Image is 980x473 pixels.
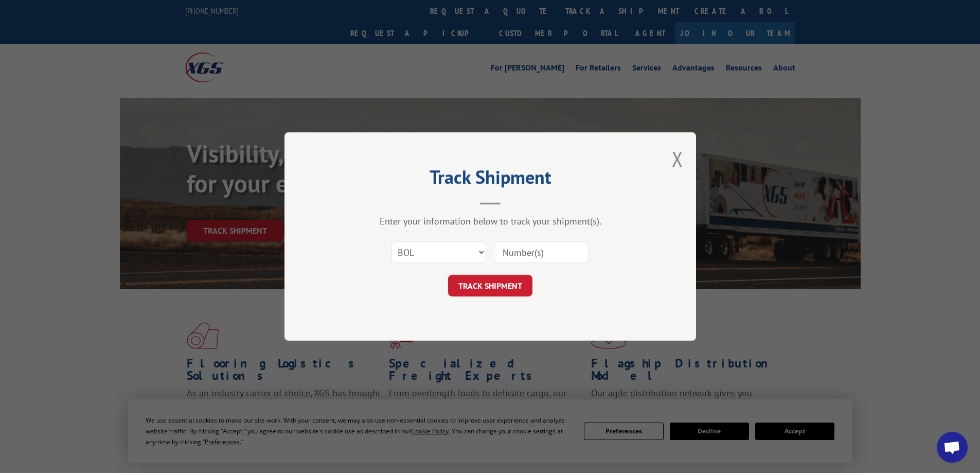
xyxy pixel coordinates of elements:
h2: Track Shipment [336,170,645,189]
button: TRACK SHIPMENT [448,275,532,296]
input: Number(s) [494,241,589,263]
button: Close modal [672,145,683,172]
div: Open chat [937,432,968,463]
div: Enter your information below to track your shipment(s). [336,215,645,227]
